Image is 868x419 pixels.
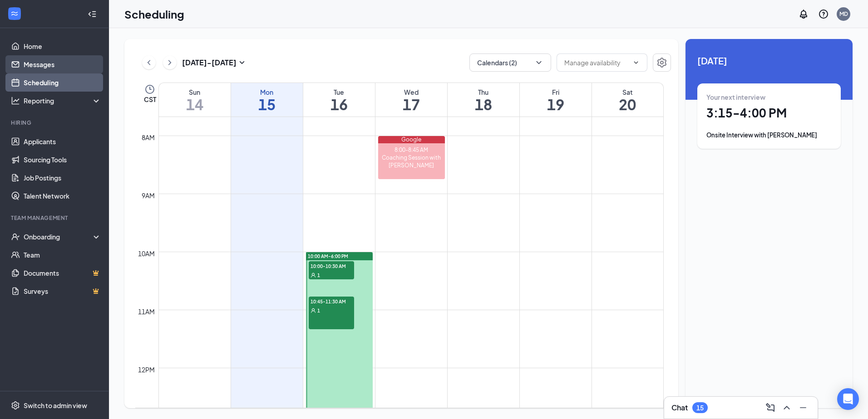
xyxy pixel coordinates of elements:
[11,96,20,105] svg: Analysis
[520,83,592,117] a: September 19, 2025
[763,400,778,415] button: ComposeMessage
[656,57,667,68] svg: Settings
[818,9,829,19] svg: QuestionInfo
[706,93,832,102] div: Your next interview
[231,88,303,97] div: Mon
[378,136,445,143] div: Google
[24,232,94,241] div: Onboarding
[839,10,848,18] div: MD
[24,264,101,282] a: DocumentsCrown
[706,131,832,140] div: Onsite Interview with [PERSON_NAME]
[375,83,447,117] a: September 17, 2025
[11,119,99,127] div: Hiring
[311,273,316,278] svg: User
[144,57,153,68] svg: ChevronLeft
[140,132,157,142] div: 8am
[24,401,87,410] div: Switch to admin view
[696,404,704,412] div: 15
[144,84,155,95] svg: Clock
[796,400,810,415] button: Minimize
[448,88,519,97] div: Thu
[159,88,231,97] div: Sun
[24,169,101,187] a: Job Postings
[592,83,664,117] a: September 20, 2025
[308,253,348,259] span: 10:00 AM-6:00 PM
[798,402,809,413] svg: Minimize
[165,57,174,68] svg: ChevronRight
[136,365,157,375] div: 12pm
[378,146,445,154] div: 8:00-8:45 AM
[520,97,592,112] h1: 19
[375,88,447,97] div: Wed
[520,88,592,97] div: Fri
[11,214,99,222] div: Team Management
[124,6,184,22] h1: Scheduling
[303,88,375,97] div: Tue
[24,187,101,205] a: Talent Network
[564,58,629,68] input: Manage availability
[317,272,320,278] span: 1
[11,401,20,410] svg: Settings
[144,95,156,104] span: CST
[24,55,101,73] a: Messages
[182,58,237,68] h3: [DATE] - [DATE]
[317,307,320,314] span: 1
[671,403,688,413] h3: Chat
[10,9,19,18] svg: WorkstreamLogo
[592,88,664,97] div: Sat
[309,261,354,270] span: 10:00-10:30 AM
[837,388,859,410] div: Open Intercom Messenger
[24,151,101,169] a: Sourcing Tools
[534,58,543,67] svg: ChevronDown
[24,37,101,55] a: Home
[697,54,841,68] span: [DATE]
[136,248,157,258] div: 10am
[231,97,303,112] h1: 15
[237,57,247,68] svg: SmallChevronDown
[159,97,231,112] h1: 14
[632,59,640,66] svg: ChevronDown
[88,10,97,19] svg: Collapse
[24,282,101,300] a: SurveysCrown
[765,402,776,413] svg: ComposeMessage
[779,400,794,415] button: ChevronUp
[136,307,157,317] div: 11am
[142,56,156,69] button: ChevronLeft
[24,246,101,264] a: Team
[378,154,445,169] div: Coaching Session with [PERSON_NAME]
[309,297,354,306] span: 10:45-11:30 AM
[448,83,519,117] a: September 18, 2025
[706,105,832,121] h1: 3:15 - 4:00 PM
[448,97,519,112] h1: 18
[11,232,20,241] svg: UserCheck
[303,97,375,112] h1: 16
[375,97,447,112] h1: 17
[163,56,177,69] button: ChevronRight
[303,83,375,117] a: September 16, 2025
[24,132,101,151] a: Applicants
[592,97,664,112] h1: 20
[798,9,809,19] svg: Notifications
[653,54,671,72] button: Settings
[231,83,303,117] a: September 15, 2025
[24,96,102,105] div: Reporting
[140,190,157,200] div: 9am
[469,54,551,72] button: Calendars (2)ChevronDown
[311,308,316,313] svg: User
[24,73,101,92] a: Scheduling
[159,83,231,117] a: September 14, 2025
[781,402,792,413] svg: ChevronUp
